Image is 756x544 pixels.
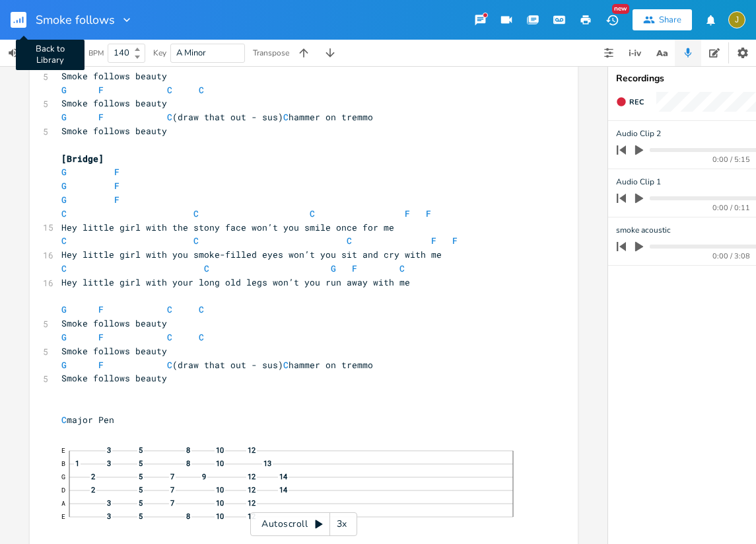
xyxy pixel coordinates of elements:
[61,84,67,96] span: G
[278,486,289,494] span: 14
[106,447,112,454] span: 3
[98,56,104,68] span: F
[153,49,166,57] div: Key
[61,97,167,109] span: Smoke follows beauty
[246,447,257,454] span: 12
[611,91,649,112] button: Rec
[215,460,225,467] span: 10
[90,486,96,494] span: 2
[114,166,120,178] span: F
[61,499,65,508] text: A
[283,359,289,371] span: C
[61,331,67,343] span: G
[185,460,191,467] span: 8
[616,176,661,188] span: Audio Clip 1
[616,224,671,237] span: smoke acoustic
[61,221,394,233] span: Hey little girl with the stony face won’t you smile once for me
[61,359,373,371] span: (draw that out - sus) hammer on tremmo
[167,111,172,123] span: C
[728,5,745,35] button: J
[167,84,172,96] span: C
[61,446,65,455] text: E
[246,473,257,481] span: 12
[98,359,104,371] span: F
[61,111,67,123] span: G
[137,447,144,454] span: 5
[137,513,144,520] span: 5
[215,447,225,454] span: 10
[215,513,225,520] span: 10
[283,111,289,123] span: C
[167,303,172,315] span: C
[215,486,225,494] span: 10
[61,276,410,288] span: Hey little girl with your long old legs won’t you run away with me
[185,447,191,454] span: 8
[199,303,204,315] span: C
[61,56,67,68] span: G
[167,56,172,68] span: C
[61,194,67,206] span: G
[98,303,104,315] span: F
[137,486,144,494] span: 5
[199,84,204,96] span: C
[114,194,120,206] span: F
[431,235,436,247] span: F
[728,11,745,28] div: jessecarterrussell
[61,486,65,494] text: D
[137,460,144,467] span: 5
[193,208,199,219] span: C
[331,262,336,274] span: G
[106,513,112,520] span: 3
[61,473,65,481] text: G
[169,500,176,507] span: 7
[137,473,144,481] span: 5
[201,473,207,481] span: 9
[90,473,96,481] span: 2
[250,512,357,536] div: Autoscroll
[278,473,289,481] span: 14
[61,208,67,219] span: C
[61,125,167,137] span: Smoke follows beauty
[169,473,176,481] span: 7
[74,460,81,467] span: 1
[452,235,458,247] span: F
[88,50,104,57] div: BPM
[36,14,115,26] span: Smoke follows
[246,513,257,520] span: 12
[167,331,172,343] span: C
[11,4,37,36] button: Back to Library
[61,512,65,521] text: E
[426,208,431,219] span: F
[633,9,692,30] button: Share
[215,500,225,507] span: 10
[185,513,191,520] span: 8
[246,500,257,507] span: 12
[98,84,104,96] span: F
[61,153,104,165] span: [Bridge]
[599,8,625,32] button: New
[98,331,104,343] span: F
[61,166,67,178] span: G
[399,262,405,274] span: C
[61,303,67,315] span: G
[330,512,354,536] div: 3x
[61,111,373,123] span: (draw that out - sus) hammer on tremmo
[310,208,315,219] span: C
[169,486,176,494] span: 7
[616,128,661,140] span: Audio Clip 2
[253,49,289,57] div: Transpose
[659,14,681,26] div: Share
[193,235,199,247] span: C
[199,56,204,68] span: C
[61,249,442,260] span: Hey little girl with you smoke-filled eyes won’t you sit and cry with me
[114,180,120,192] span: F
[106,500,112,507] span: 3
[61,317,167,329] span: Smoke follows beauty
[61,459,65,468] text: B
[199,331,204,343] span: C
[61,414,114,426] span: major Pen
[61,235,67,247] span: C
[167,359,172,371] span: C
[61,262,67,274] span: C
[629,97,644,107] span: Rec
